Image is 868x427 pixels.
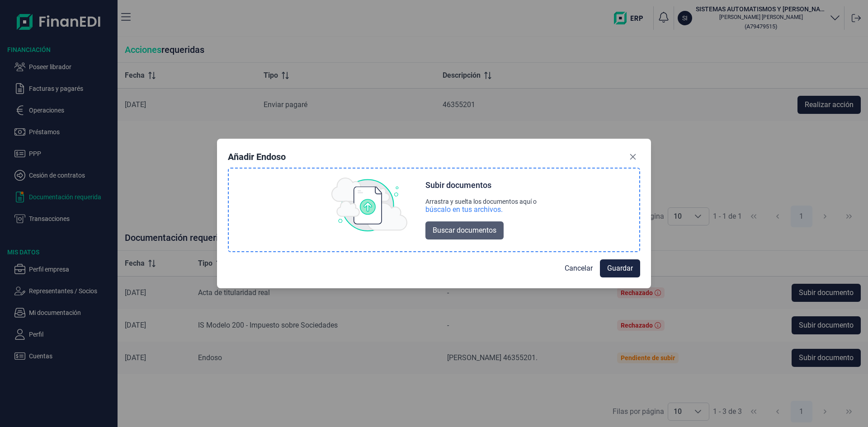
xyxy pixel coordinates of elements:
button: Buscar documentos [425,221,504,239]
button: Guardar [600,259,640,277]
div: búscalo en tus archivos. [425,205,503,214]
span: Buscar documentos [433,225,496,236]
span: Guardar [607,263,633,274]
div: Añadir Endoso [228,150,286,163]
div: búscalo en tus archivos. [425,205,537,214]
div: Subir documentos [425,180,491,191]
button: Cancelar [557,259,600,277]
span: Cancelar [565,263,593,274]
button: Close [626,150,640,164]
img: upload img [331,178,407,232]
div: Arrastra y suelta los documentos aquí o [425,198,537,205]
